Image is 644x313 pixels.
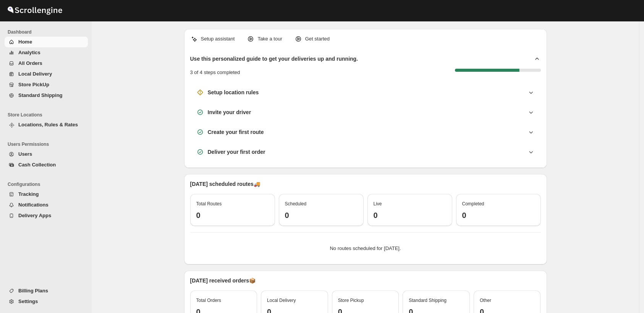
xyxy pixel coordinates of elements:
[18,151,32,157] span: Users
[5,58,88,69] button: All Orders
[18,162,56,168] span: Cash Collection
[8,181,88,187] span: Configurations
[190,277,541,284] p: [DATE] received orders 📦
[374,211,446,220] h3: 0
[480,298,491,303] span: Other
[267,298,296,303] span: Local Delivery
[8,29,88,35] span: Dashboard
[196,245,535,252] p: No routes scheduled for [DATE].
[305,35,330,43] p: Get started
[196,298,221,303] span: Total Orders
[409,298,447,303] span: Standard Shipping
[8,112,88,118] span: Store Locations
[208,108,251,116] h3: Invite your driver
[257,35,282,43] p: Take a tour
[5,160,88,170] button: Cash Collection
[5,286,88,296] button: Billing Plans
[18,298,38,304] span: Settings
[338,298,364,303] span: Store Pickup
[190,69,240,76] p: 3 of 4 steps completed
[190,180,541,188] p: [DATE] scheduled routes 🚚
[5,149,88,160] button: Users
[190,55,358,63] h2: Use this personalized guide to get your deliveries up and running.
[5,119,88,130] button: Locations, Rules & Rates
[5,189,88,200] button: Tracking
[18,288,48,294] span: Billing Plans
[5,210,88,221] button: Delivery Apps
[208,128,264,136] h3: Create your first route
[18,50,40,55] span: Analytics
[374,201,382,207] span: Live
[8,141,88,147] span: Users Permissions
[18,213,51,218] span: Delivery Apps
[18,202,49,208] span: Notifications
[18,92,63,98] span: Standard Shipping
[285,211,358,220] h3: 0
[5,200,88,210] button: Notifications
[201,35,235,43] p: Setup assistant
[5,47,88,58] button: Analytics
[462,211,535,220] h3: 0
[18,71,52,77] span: Local Delivery
[5,37,88,47] button: Home
[18,39,32,45] span: Home
[285,201,307,207] span: Scheduled
[18,191,39,197] span: Tracking
[196,211,269,220] h3: 0
[208,89,259,96] h3: Setup location rules
[5,296,88,307] button: Settings
[18,82,49,87] span: Store PickUp
[196,201,222,207] span: Total Routes
[18,60,42,66] span: All Orders
[18,122,78,127] span: Locations, Rules & Rates
[462,201,484,207] span: Completed
[208,148,265,156] h3: Deliver your first order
